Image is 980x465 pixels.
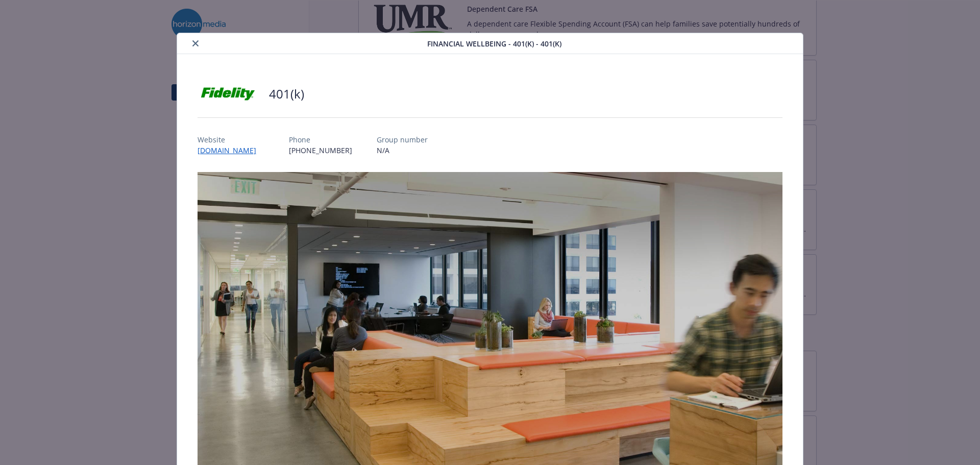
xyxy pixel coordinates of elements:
[289,145,352,156] p: [PHONE_NUMBER]
[427,38,561,49] span: Financial Wellbeing - 401(k) - 401(k)
[269,85,304,103] h2: 401(k)
[198,134,264,145] p: Website
[377,145,428,156] p: N/A
[189,37,202,50] button: close
[198,145,264,155] a: [DOMAIN_NAME]
[377,134,428,145] p: Group number
[198,79,259,109] img: Fidelity Investments
[289,134,352,145] p: Phone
